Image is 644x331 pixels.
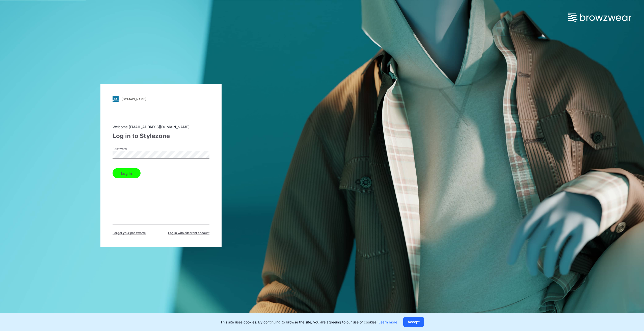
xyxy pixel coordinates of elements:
button: Log in [113,168,141,178]
button: Accept [403,317,424,327]
a: Learn more [379,320,397,324]
span: Log in with different account [168,231,209,235]
label: Password [113,147,148,151]
div: Welcome [EMAIL_ADDRESS][DOMAIN_NAME] [113,124,209,129]
div: [DOMAIN_NAME] [122,97,146,101]
span: Forget your password? [113,231,146,235]
a: [DOMAIN_NAME] [113,96,209,102]
img: browzwear-logo.73288ffb.svg [568,13,631,22]
img: svg+xml;base64,PHN2ZyB3aWR0aD0iMjgiIGhlaWdodD0iMjgiIHZpZXdCb3g9IjAgMCAyOCAyOCIgZmlsbD0ibm9uZSIgeG... [113,96,119,102]
p: This site uses cookies. By continuing to browse the site, you are agreeing to our use of cookies. [220,319,397,325]
div: Log in to Stylezone [113,131,209,141]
